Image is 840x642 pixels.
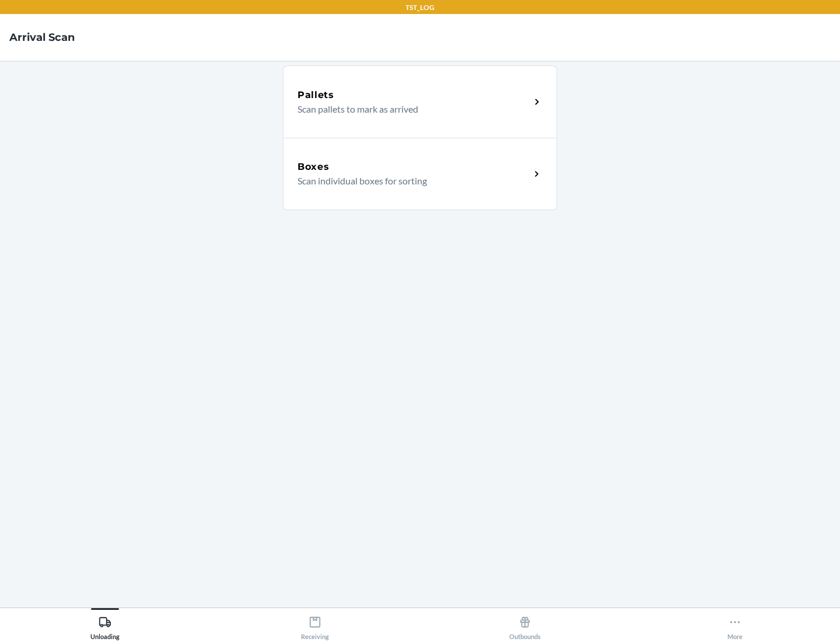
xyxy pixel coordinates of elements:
div: Outbounds [509,611,541,640]
div: Receiving [301,611,329,640]
h5: Pallets [297,88,334,102]
p: Scan pallets to mark as arrived [297,102,521,116]
button: Receiving [210,608,420,640]
div: More [727,611,743,640]
a: PalletsScan pallets to mark as arrived [283,65,557,138]
p: Scan individual boxes for sorting [297,174,521,188]
p: TST_LOG [405,2,435,13]
h5: Boxes [297,160,330,174]
button: Outbounds [420,608,630,640]
h4: Arrival Scan [9,30,75,45]
button: More [630,608,840,640]
div: Unloading [90,611,120,640]
a: BoxesScan individual boxes for sorting [283,138,557,210]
